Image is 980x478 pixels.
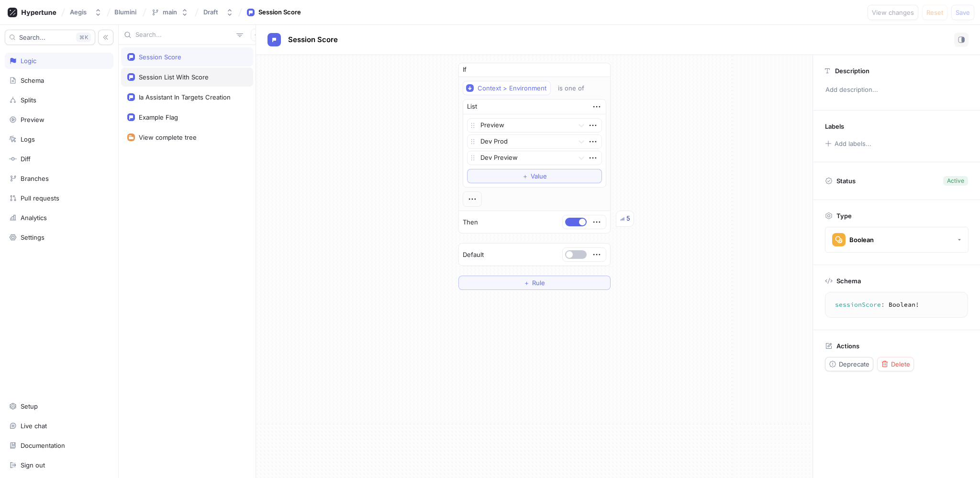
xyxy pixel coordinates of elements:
[21,155,31,163] div: Diff
[956,10,970,15] span: Save
[463,81,551,95] button: Context > Environment
[139,93,231,101] div: Ia Assistant In Targets Creation
[458,276,611,290] button: ＋Rule
[19,34,45,40] span: Search...
[835,67,869,75] p: Description
[836,174,856,188] p: Status
[76,33,91,42] div: K
[522,173,528,179] span: ＋
[70,8,87,16] div: Aegis
[21,194,59,202] div: Pull requests
[258,8,301,17] div: Session Score
[135,30,233,40] input: Search...
[21,96,36,104] div: Splits
[849,236,874,244] div: Boolean
[467,102,477,111] div: List
[288,36,338,44] span: Session Score
[200,4,237,20] button: Draft
[922,5,947,20] button: Reset
[839,361,869,367] span: Deprecate
[21,77,44,84] div: Schema
[21,233,45,241] div: Settings
[139,53,181,61] div: Session Score
[951,5,974,20] button: Save
[21,461,45,469] div: Sign out
[478,84,546,92] div: Context > Environment
[554,81,598,95] button: is one of
[21,442,65,449] div: Documentation
[825,357,873,371] button: Deprecate
[877,357,914,371] button: Delete
[463,250,484,260] p: Default
[531,173,547,179] span: Value
[821,82,972,98] p: Add description...
[163,8,177,16] div: main
[558,84,584,92] div: is one of
[467,169,602,183] button: ＋Value
[463,218,478,227] p: Then
[5,30,95,45] button: Search...K
[147,4,192,20] button: main
[822,137,874,150] button: Add labels...
[947,177,964,185] div: Active
[21,116,45,123] div: Preview
[891,361,910,367] span: Delete
[21,402,38,410] div: Setup
[139,133,197,141] div: View complete tree
[626,214,630,223] div: 5
[825,227,969,253] button: Boolean
[139,113,178,121] div: Example Flag
[836,277,861,285] p: Schema
[114,9,136,15] span: Blumini
[825,122,844,130] p: Labels
[139,73,209,81] div: Session List With Score
[66,4,106,20] button: Aegis
[829,296,964,313] textarea: sessionScore: Boolean!
[836,212,852,220] p: Type
[523,280,530,286] span: ＋
[532,280,545,286] span: Rule
[21,214,47,222] div: Analytics
[926,10,943,15] span: Reset
[5,437,113,454] a: Documentation
[463,65,467,75] p: If
[21,422,47,430] div: Live chat
[21,135,35,143] div: Logs
[203,8,218,16] div: Draft
[872,10,914,15] span: View changes
[836,342,859,350] p: Actions
[21,57,36,65] div: Logic
[868,5,918,20] button: View changes
[21,175,49,182] div: Branches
